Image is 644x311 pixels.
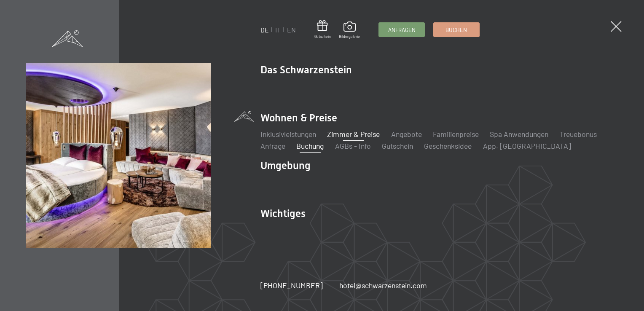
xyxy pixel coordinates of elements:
[339,280,427,291] a: hotel@schwarzenstein.com
[314,20,331,39] a: Gutschein
[260,26,269,34] a: DE
[339,21,360,39] a: Bildergalerie
[560,129,597,139] a: Treuebonus
[327,129,380,139] a: Zimmer & Preise
[490,129,548,139] a: Spa Anwendungen
[335,141,371,150] a: AGBs - Info
[445,26,467,34] span: Buchen
[379,23,424,37] a: Anfragen
[388,26,416,34] span: Anfragen
[260,280,323,291] a: [PHONE_NUMBER]
[260,129,316,139] a: Inklusivleistungen
[275,26,281,34] a: IT
[424,141,472,150] a: Geschenksidee
[296,141,324,150] a: Buchung
[382,141,413,150] a: Gutschein
[287,26,296,34] a: EN
[260,141,285,150] a: Anfrage
[339,34,360,39] span: Bildergalerie
[260,281,323,290] span: [PHONE_NUMBER]
[483,141,571,150] a: App. [GEOGRAPHIC_DATA]
[391,129,422,139] a: Angebote
[314,34,331,39] span: Gutschein
[434,23,479,37] a: Buchen
[433,129,479,139] a: Familienpreise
